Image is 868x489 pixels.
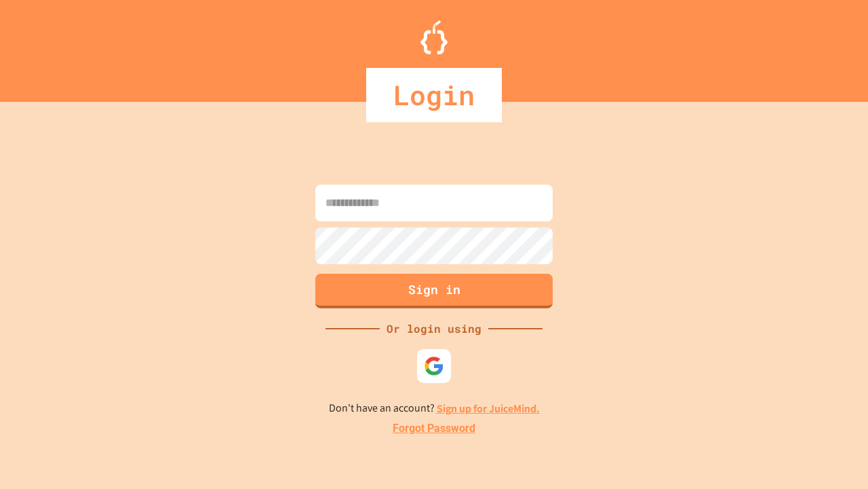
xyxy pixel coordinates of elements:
[366,68,502,122] div: Login
[424,356,444,376] img: google-icon.svg
[420,20,448,54] img: Logo.svg
[437,401,540,416] a: Sign up for JuiceMind.
[393,420,475,437] a: Forgot Password
[315,274,553,308] button: Sign in
[380,321,488,337] div: Or login using
[329,400,540,417] p: Don't have an account?
[811,435,854,475] iframe: chat widget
